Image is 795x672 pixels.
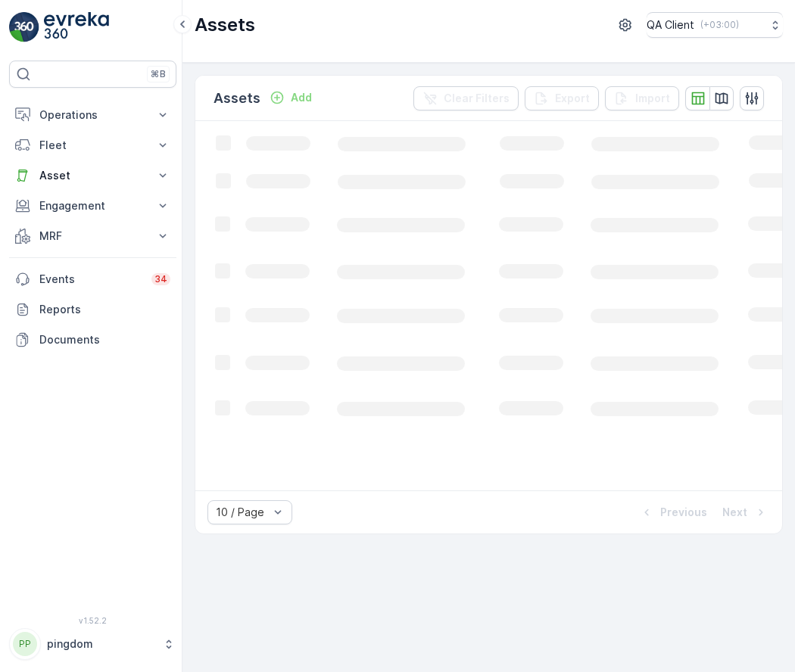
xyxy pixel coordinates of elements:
[444,91,510,106] p: Clear Filters
[9,325,176,355] a: Documents
[9,294,176,325] a: Reports
[638,503,709,521] button: Previous
[39,107,146,123] p: Operations
[647,12,783,38] button: QA Client(+03:00)
[154,273,167,285] p: 34
[151,68,166,80] p: ⌘B
[13,632,37,656] div: PP
[39,229,146,244] p: MRF
[9,221,176,251] button: MRF
[47,636,155,652] p: pingdom
[44,12,109,42] img: logo_light-DOdMpM7g.png
[39,302,170,317] p: Reports
[39,198,146,213] p: Engagement
[9,130,176,160] button: Fleet
[555,91,590,106] p: Export
[39,332,170,347] p: Documents
[39,272,142,287] p: Events
[700,19,739,31] p: ( +03:00 )
[9,160,176,191] button: Asset
[9,616,176,625] span: v 1.52.2
[722,505,747,520] p: Next
[635,91,670,106] p: Import
[721,503,770,521] button: Next
[647,17,694,33] p: QA Client
[263,89,318,107] button: Add
[291,90,312,105] p: Add
[9,264,176,294] a: Events34
[9,12,39,42] img: logo
[605,86,679,110] button: Import
[9,628,176,660] button: PPpingdom
[413,86,519,110] button: Clear Filters
[9,191,176,221] button: Engagement
[660,505,707,520] p: Previous
[9,100,176,130] button: Operations
[525,86,599,110] button: Export
[214,88,260,109] p: Assets
[39,168,146,183] p: Asset
[39,138,146,153] p: Fleet
[195,13,255,37] p: Assets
